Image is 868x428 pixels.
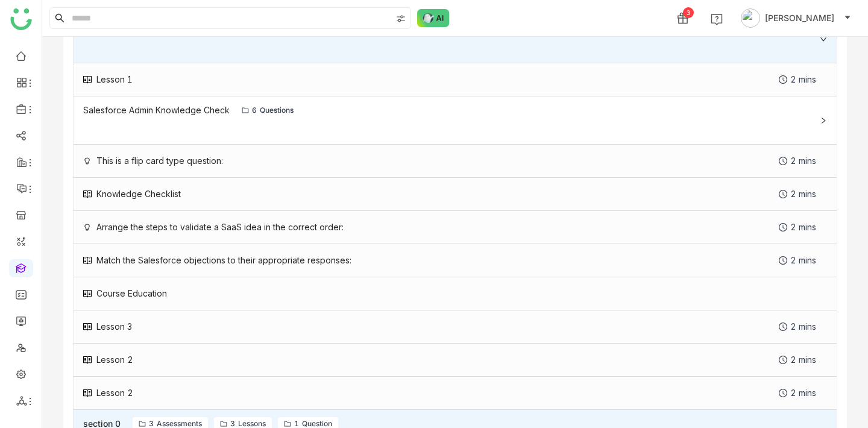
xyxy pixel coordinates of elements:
div: Lesson 2 [96,386,133,400]
div: This is a flip card type question: [96,154,223,168]
div: Lesson 3 [96,320,132,333]
img: search-type.svg [396,14,406,24]
img: lesson.svg [83,356,92,364]
img: help.svg [711,13,723,25]
div: 6 [252,105,257,116]
img: lesson.svg [83,323,92,331]
img: knowledge_check.svg [83,223,92,231]
div: Lesson 2 [96,353,133,367]
img: lesson.svg [83,75,92,84]
img: ask-buddy-normal.svg [417,9,450,27]
div: 2 mins [790,254,816,267]
div: 2 mins [790,221,816,234]
div: 2 mins [790,353,816,367]
img: knowledge_check.svg [83,157,92,165]
div: 2 mins [790,386,816,400]
button: [PERSON_NAME] [738,8,854,28]
div: Course Education [96,287,167,300]
div: 2 mins [790,187,816,201]
div: Match the Salesforce objections to their appropriate responses: [96,254,351,267]
img: logo [10,8,32,30]
div: 3 [683,7,694,18]
span: [PERSON_NAME] [765,11,834,25]
img: lesson.svg [83,289,92,298]
img: lesson.svg [83,190,92,198]
div: Knowledge Checklist [96,187,181,201]
div: 2 mins [790,73,816,86]
img: avatar [741,8,760,28]
div: Salesforce Admin Knowledge Check [83,104,230,118]
div: 2 mins [790,154,816,168]
div: Arrange the steps to validate a SaaS idea in the correct order: [96,221,344,234]
img: lesson.svg [83,256,92,265]
div: Lesson 1 [96,73,133,86]
div: 2 mins [790,320,816,333]
div: Questions [260,105,294,116]
img: lesson.svg [83,389,92,397]
div: Salesforce Admin Knowledge Check6Questions [74,96,837,145]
